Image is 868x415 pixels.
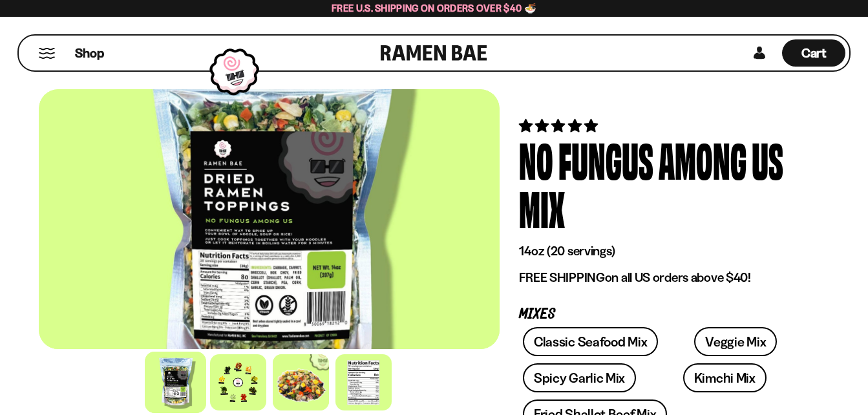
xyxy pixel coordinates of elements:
[332,2,536,14] span: Free U.S. Shipping on Orders over $40 🍜
[519,243,810,259] p: 14oz (20 servings)
[694,327,777,356] a: Veggie Mix
[801,45,827,61] span: Cart
[75,45,104,62] span: Shop
[523,363,636,392] a: Spicy Garlic Mix
[519,184,565,232] div: Mix
[683,363,767,392] a: Kimchi Mix
[782,36,845,70] a: Cart
[752,135,783,184] div: Us
[558,135,653,184] div: Fungus
[659,135,746,184] div: Among
[519,118,600,134] span: 5.00 stars
[519,135,553,184] div: No
[38,48,56,59] button: Mobile Menu Trigger
[519,270,810,286] p: on all US orders above $40!
[519,270,604,285] strong: FREE SHIPPING
[523,327,658,356] a: Classic Seafood Mix
[519,308,810,321] p: Mixes
[75,39,104,67] a: Shop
